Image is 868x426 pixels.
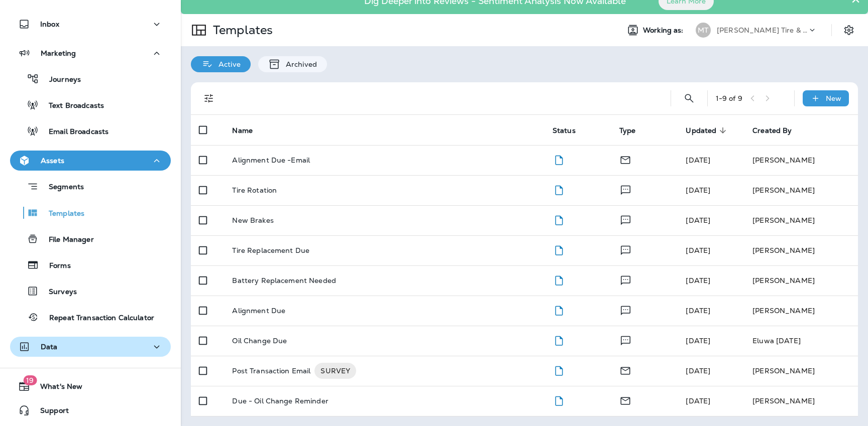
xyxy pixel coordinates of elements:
[10,68,171,89] button: Journeys
[10,14,171,34] button: Inbox
[619,365,631,374] span: Email
[39,209,84,219] p: Templates
[232,397,329,405] p: Due - Oil Change Reminder
[10,151,171,171] button: Assets
[553,335,565,344] span: Draft
[619,335,632,344] span: Text
[717,26,807,34] p: [PERSON_NAME] Tire & Auto
[553,395,565,404] span: Draft
[744,386,858,416] td: [PERSON_NAME]
[232,126,253,135] span: Name
[232,156,310,164] p: Alignment Due -Email
[40,20,59,28] p: Inbox
[232,276,336,285] p: Battery Replacement Needed
[30,406,69,418] span: Support
[686,306,710,315] span: Jeff Cessna
[686,126,716,135] span: Updated
[686,336,710,345] span: Jeff Cessna
[232,186,277,194] p: Tire Rotation
[39,127,108,137] p: Email Broadcasts
[232,363,310,379] p: Post Transaction Email
[39,288,77,297] p: Surveys
[619,155,631,164] span: Email
[41,343,58,351] p: Data
[752,126,805,135] span: Created By
[686,186,710,195] span: Jeff Cessna
[209,23,273,38] p: Templates
[10,202,171,223] button: Templates
[41,49,76,57] p: Marketing
[696,23,711,38] div: MT
[10,228,171,249] button: File Manager
[679,88,699,108] button: Search Templates
[744,265,858,296] td: [PERSON_NAME]
[10,337,171,357] button: Data
[686,276,710,285] span: Jeff Cessna
[553,215,565,224] span: Draft
[619,275,632,284] span: Text
[686,246,710,255] span: Jeff Cessna
[41,157,64,165] p: Assets
[744,205,858,235] td: [PERSON_NAME]
[314,363,356,379] div: SURVEY
[199,88,219,108] button: Filters
[744,175,858,205] td: [PERSON_NAME]
[39,314,154,323] p: Repeat Transaction Calculator
[619,215,632,224] span: Text
[686,216,710,225] span: Jeff Cessna
[314,366,356,376] span: SURVEY
[553,305,565,314] span: Draft
[10,176,171,197] button: Segments
[10,254,171,275] button: Forms
[10,400,171,420] button: Support
[619,245,632,254] span: Text
[232,126,266,135] span: Name
[686,156,710,165] span: Jeff Cessna
[686,126,729,135] span: Updated
[752,126,792,135] span: Created By
[744,326,858,356] td: Eluwa [DATE]
[39,261,71,271] p: Forms
[553,155,565,164] span: Draft
[39,183,84,193] p: Segments
[10,280,171,302] button: Surveys
[553,126,576,135] span: Status
[619,305,632,314] span: Text
[10,120,171,141] button: Email Broadcasts
[553,185,565,194] span: Draft
[744,296,858,326] td: [PERSON_NAME]
[619,126,636,135] span: Type
[213,60,241,68] p: Active
[39,235,94,245] p: File Manager
[744,145,858,175] td: [PERSON_NAME]
[39,75,81,85] p: Journeys
[619,126,649,135] span: Type
[553,365,565,374] span: Draft
[10,43,171,63] button: Marketing
[10,376,171,396] button: 19What's New
[840,21,858,39] button: Settings
[619,185,632,194] span: Text
[232,216,273,224] p: New Brakes
[281,60,317,68] p: Archived
[619,395,631,404] span: Email
[826,94,841,102] p: New
[744,356,858,386] td: [PERSON_NAME]
[553,126,589,135] span: Status
[686,396,710,405] span: Jeff Cessna
[39,101,104,111] p: Text Broadcasts
[10,307,171,328] button: Repeat Transaction Calculator
[643,26,686,35] span: Working as:
[716,94,742,102] div: 1 - 9 of 9
[23,375,37,385] span: 19
[232,246,309,254] p: Tire Replacement Due
[553,275,565,284] span: Draft
[744,235,858,265] td: [PERSON_NAME]
[232,337,287,345] p: Oil Change Due
[30,382,82,394] span: What's New
[232,307,285,315] p: Alignment Due
[10,94,171,115] button: Text Broadcasts
[686,366,710,375] span: Jeff Cessna
[553,245,565,254] span: Draft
